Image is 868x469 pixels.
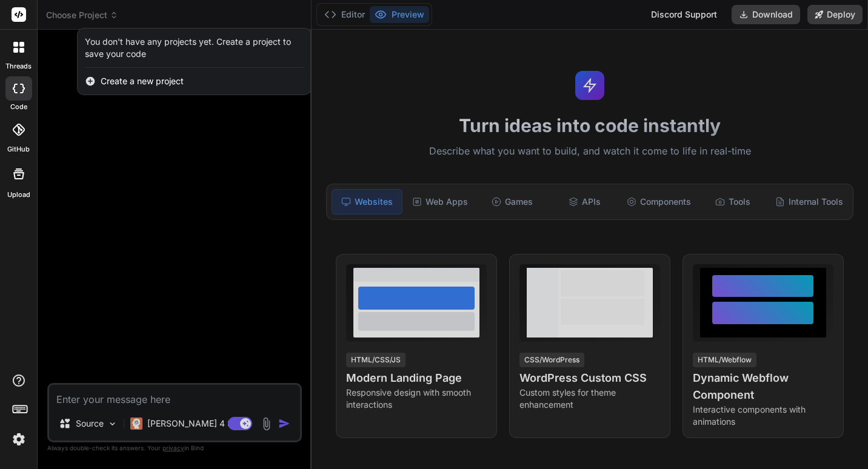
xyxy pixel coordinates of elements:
[5,61,32,72] label: threads
[10,102,27,112] label: code
[8,429,29,450] img: settings
[85,36,304,60] div: You don't have any projects yet. Create a project to save your code
[7,190,30,200] label: Upload
[7,144,30,155] label: GitHub
[101,75,184,87] span: Create a new project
